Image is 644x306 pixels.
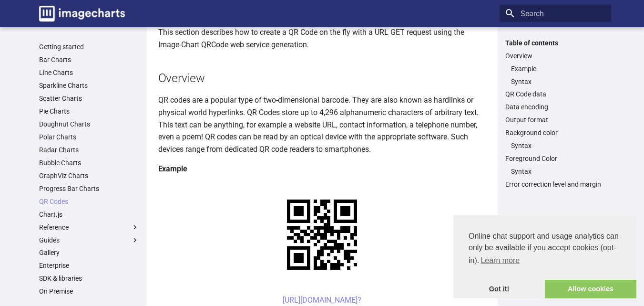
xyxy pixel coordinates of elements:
a: Scatter Charts [39,94,139,103]
nav: Background color [505,141,605,150]
a: Line Charts [39,68,139,77]
a: Getting started [39,42,139,51]
a: Gallery [39,248,139,257]
label: Reference [39,223,139,232]
input: Search [500,5,611,22]
a: Bar Charts [39,55,139,64]
a: Radar Charts [39,146,139,154]
h4: Example [158,163,486,175]
a: Foreground Color [505,154,605,163]
a: Data encoding [505,103,605,111]
a: learn more about cookies [479,253,521,268]
img: chart [270,183,374,286]
h2: Overview [158,70,486,86]
a: On Premise [39,287,139,295]
div: cookieconsent [453,215,636,298]
a: Example [511,64,605,73]
nav: Table of contents [500,39,611,189]
a: Syntax [511,77,605,86]
nav: Foreground Color [505,167,605,176]
nav: Overview [505,64,605,86]
a: Bubble Charts [39,158,139,167]
span: Online chat support and usage analytics can only be available if you accept cookies (opt-in). [469,231,621,268]
a: Syntax [511,141,605,150]
a: Pie Charts [39,107,139,116]
a: Doughnut Charts [39,120,139,128]
a: allow cookies [545,280,636,299]
a: Image-Charts documentation [35,2,129,25]
label: Table of contents [500,39,611,47]
a: Progress Bar Charts [39,184,139,193]
a: Polar Charts [39,133,139,141]
label: Guides [39,236,139,244]
a: Error correction level and margin [505,180,605,189]
a: dismiss cookie message [453,280,545,299]
a: Background color [505,128,605,137]
a: Overview [505,52,605,60]
img: logo [39,6,125,21]
p: QR codes are a popular type of two-dimensional barcode. They are also known as hardlinks or physi... [158,94,486,155]
a: Sparkline Charts [39,81,139,90]
a: Chart.js [39,210,139,219]
a: Syntax [511,167,605,176]
a: Enterprise [39,261,139,270]
a: GraphViz Charts [39,171,139,180]
a: QR Codes [39,197,139,206]
a: QR Code data [505,90,605,98]
p: This section describes how to create a QR Code on the fly with a URL GET request using the Image-... [158,26,486,51]
a: SDK & libraries [39,274,139,283]
a: Output format [505,116,605,124]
